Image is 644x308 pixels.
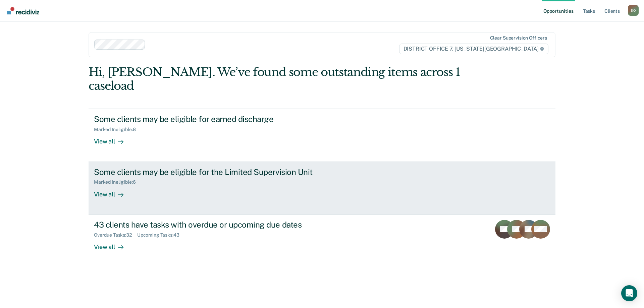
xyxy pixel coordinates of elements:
[137,232,185,238] div: Upcoming Tasks : 43
[94,220,329,230] div: 43 clients have tasks with overdue or upcoming due dates
[89,65,462,93] div: Hi, [PERSON_NAME]. We’ve found some outstanding items across 1 caseload
[621,285,637,301] div: Open Intercom Messenger
[89,109,555,162] a: Some clients may be eligible for earned dischargeMarked Ineligible:8View all
[94,179,141,185] div: Marked Ineligible : 6
[89,162,555,214] a: Some clients may be eligible for the Limited Supervision UnitMarked Ineligible:6View all
[94,167,329,177] div: Some clients may be eligible for the Limited Supervision Unit
[628,5,639,16] button: Profile dropdown button
[94,132,131,145] div: View all
[94,185,131,198] div: View all
[94,238,131,251] div: View all
[628,5,639,16] div: S Q
[399,44,548,54] span: DISTRICT OFFICE 7, [US_STATE][GEOGRAPHIC_DATA]
[94,127,141,132] div: Marked Ineligible : 8
[94,114,329,124] div: Some clients may be eligible for earned discharge
[7,7,39,14] img: Recidiviz
[490,35,547,41] div: Clear supervision officers
[94,232,137,238] div: Overdue Tasks : 32
[89,214,555,267] a: 43 clients have tasks with overdue or upcoming due datesOverdue Tasks:32Upcoming Tasks:43View all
